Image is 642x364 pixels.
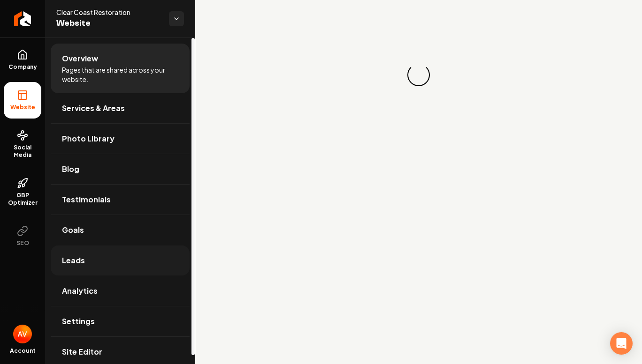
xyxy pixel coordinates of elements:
[51,154,190,184] a: Blog
[56,7,161,17] span: Clear Coast Restoration
[7,104,39,111] span: Website
[4,42,41,78] a: Company
[62,346,102,357] span: Site Editor
[62,53,98,64] span: Overview
[62,316,95,327] span: Settings
[13,239,33,247] span: SEO
[62,255,85,266] span: Leads
[610,332,633,355] div: Open Intercom Messenger
[62,103,125,114] span: Services & Areas
[14,11,31,26] img: Rebolt Logo
[62,133,115,144] span: Photo Library
[56,17,161,30] span: Website
[62,65,178,84] span: Pages that are shared across your website.
[4,192,41,207] span: GBP Optimizer
[51,215,190,245] a: Goals
[62,285,98,297] span: Analytics
[51,124,190,154] a: Photo Library
[4,144,41,159] span: Social Media
[62,224,84,236] span: Goals
[13,325,32,343] button: Open user button
[51,245,190,275] a: Leads
[51,93,190,123] a: Services & Areas
[4,218,41,254] button: SEO
[10,347,36,355] span: Account
[62,194,111,205] span: Testimonials
[407,64,430,86] div: Loading
[62,163,79,175] span: Blog
[13,325,32,343] img: Ana Villa
[4,122,41,166] a: Social Media
[5,63,41,71] span: Company
[51,276,190,306] a: Analytics
[51,185,190,215] a: Testimonials
[51,306,190,336] a: Settings
[4,170,41,214] a: GBP Optimizer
